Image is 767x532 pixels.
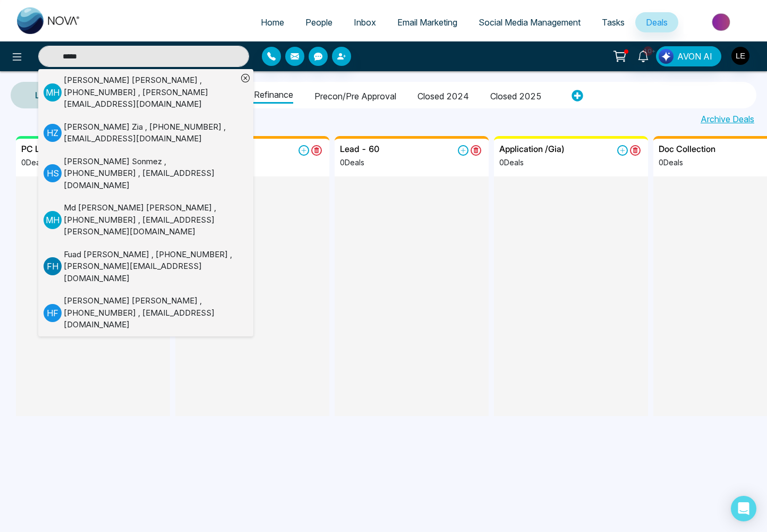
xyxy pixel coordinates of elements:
span: AVON AI [677,50,712,63]
p: M H [44,83,62,102]
h5: Application /Gia) [499,144,565,154]
h5: PC Leads [21,144,58,154]
span: 10+ [643,46,653,56]
p: 0 Deals [499,157,565,168]
span: People [305,17,333,28]
p: H F [44,304,62,322]
a: People [295,12,343,32]
h5: Doc Collection [659,144,715,154]
span: Tasks [602,17,625,28]
div: [PERSON_NAME] [PERSON_NAME] , [PHONE_NUMBER] , [EMAIL_ADDRESS][DOMAIN_NAME] [64,295,237,331]
a: 10+ [630,46,656,65]
a: Tasks [591,12,635,32]
a: Inbox [343,12,387,32]
span: Social Media Management [479,17,581,28]
div: [PERSON_NAME] Sonmez , [PHONE_NUMBER] , [EMAIL_ADDRESS][DOMAIN_NAME] [64,156,237,192]
a: Deals [635,12,678,32]
div: [PERSON_NAME] Zia , [PHONE_NUMBER] , [EMAIL_ADDRESS][DOMAIN_NAME] [64,121,237,145]
p: M H [44,211,62,229]
p: 0 Deals [340,157,379,168]
div: Open Intercom Messenger [731,496,756,521]
img: User Avatar [731,47,749,65]
li: Closed 2024 [417,86,469,104]
p: 0 Deals [659,157,715,168]
span: Inbox [354,17,376,28]
a: Social Media Management [468,12,591,32]
li: Precon/Pre Approval [314,86,396,104]
div: Md [PERSON_NAME] [PERSON_NAME] , [PHONE_NUMBER] , [EMAIL_ADDRESS][PERSON_NAME][DOMAIN_NAME] [64,202,237,238]
a: Archive Deals [701,113,754,125]
span: Deals [646,17,668,28]
p: 0 Deals [21,157,58,168]
a: Email Marketing [387,12,468,32]
p: H S [44,164,62,182]
div: Fuad [PERSON_NAME] , [PHONE_NUMBER] , [PERSON_NAME][EMAIL_ADDRESS][DOMAIN_NAME] [64,249,237,285]
h5: Lead - 60 [340,144,379,154]
span: Home [261,17,284,28]
a: Home [250,12,295,32]
img: Market-place.gif [684,10,761,34]
img: Lead Flow [659,49,674,64]
span: Email Marketing [397,17,457,28]
li: Closed 2025 [490,86,542,104]
button: AVON AI [656,46,721,66]
a: List View [14,82,92,108]
p: F H [44,257,62,275]
img: Nova CRM Logo [17,7,81,34]
p: H Z [44,124,62,142]
div: [PERSON_NAME] [PERSON_NAME] , [PHONE_NUMBER] , [PERSON_NAME][EMAIL_ADDRESS][DOMAIN_NAME] [64,74,237,111]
